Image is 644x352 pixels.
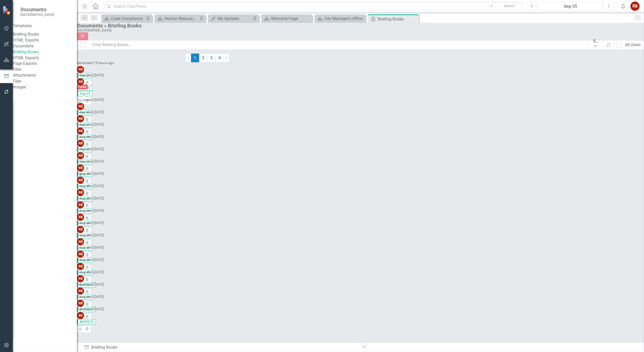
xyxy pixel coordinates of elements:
a: Human Resources Analytics Dashboard [156,15,198,22]
small: Generated [DATE] [77,307,104,311]
span: Documents [21,6,54,13]
span: › [226,55,227,60]
div: Files [13,67,77,73]
small: Generated [DATE] [77,208,104,213]
button: Sep-25 [538,2,603,11]
a: 2 [199,54,207,62]
small: Generated [DATE] [77,270,104,274]
a: My Updates [209,15,251,22]
a: Briefing Books [13,49,77,55]
div: [GEOGRAPHIC_DATA] [77,28,641,32]
a: 3 [207,54,216,62]
div: Code Compliance [111,15,145,22]
small: Generated [DATE] [77,245,104,249]
button: RB [630,2,640,11]
a: Attachments [13,73,77,78]
small: Generated [DATE] [77,159,104,163]
a: HTML Exports [13,55,77,61]
a: Welcome Page [263,15,311,22]
small: Generated [DATE] [77,282,104,286]
small: Generated [DATE] [77,147,104,151]
span: 1 [191,54,199,62]
a: Files [13,78,77,84]
div: Sep-25 [540,3,601,9]
span: ‹ [188,55,189,60]
div: Human Resources Analytics Dashboard [164,15,198,22]
span: Search [504,4,515,8]
a: 4 [216,54,224,62]
small: Generated [DATE] [77,122,104,126]
small: Generated [DATE] [77,98,104,102]
input: Filter Briefing Books... [89,40,588,50]
div: Documents » Briefing Books [77,23,641,28]
span: Failed [77,85,88,89]
div: City Manager's Office [324,15,365,22]
a: Page Exports [13,61,77,67]
small: Generated [DATE] [77,233,104,237]
span: [DATE]-25 [77,319,96,324]
small: Generated [DATE] [77,172,104,176]
div: My Updates [218,15,251,22]
button: Search [497,3,522,10]
a: HTML Exports [13,37,77,43]
small: Generated [DATE] [77,221,104,225]
span: Aug-25 [77,91,93,96]
a: Briefing Books [13,32,77,37]
small: Generated [DATE] [77,295,104,299]
small: Generated [DATE] [77,110,104,114]
div: Welcome Page [271,15,311,22]
div: Documents [13,43,77,49]
input: Search ClearPoint... [104,2,524,11]
small: Generated 19 hours ago [77,61,114,65]
div: Briefing Books [84,345,357,350]
a: City Manager's Office [316,15,365,22]
a: Images [13,84,77,90]
small: Generated [DATE] [77,258,104,262]
img: ClearPoint Strategy [3,6,12,15]
div: Show All [593,38,601,44]
small: [GEOGRAPHIC_DATA] [21,13,54,17]
a: Code Compliance [103,15,145,22]
small: Generated [DATE] [77,184,104,188]
small: Generated [DATE] [77,135,104,139]
small: Generated [DATE] [77,73,104,77]
div: All Users [625,42,641,48]
div: Briefing Books [378,16,418,22]
small: Generated [DATE] [77,196,104,200]
div: Templates [13,23,77,29]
